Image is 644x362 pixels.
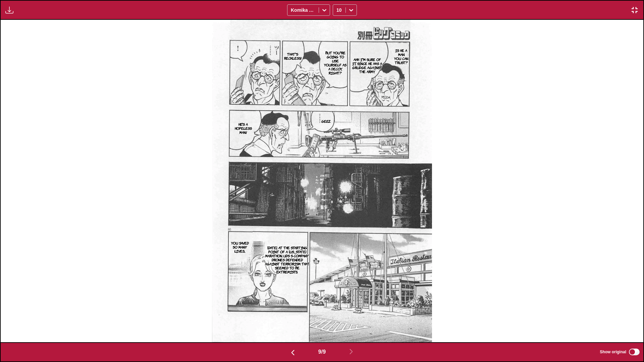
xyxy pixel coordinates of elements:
span: 9 / 9 [318,349,326,355]
span: Show original [600,350,626,354]
img: Manga Panel [212,20,432,342]
p: That's reckless! [283,51,303,61]
p: You saved so many lives... [227,240,253,254]
p: Ahh. I'm sure of it, since he has a grudge against the army. [351,56,383,75]
p: But you're going to use yourself as a decoy, right? [322,49,348,76]
p: Is he a man you can trust? [393,47,410,66]
p: He's a hopeless man! [231,121,256,136]
img: Download translated images [5,6,13,14]
img: Previous page [289,349,297,357]
img: Next page [347,348,355,356]
p: Geez [320,118,332,124]
p: [DATE], at the starting point of a [US_STATE] marathon, UDS S-company drones defended against ter... [263,244,311,275]
input: Show original [629,349,640,355]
